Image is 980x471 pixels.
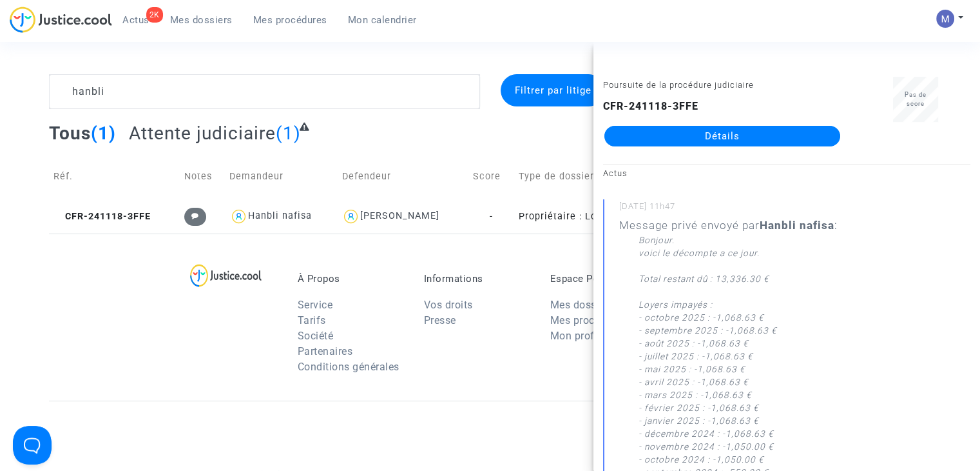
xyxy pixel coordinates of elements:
small: [DATE] 11h47 [619,201,970,217]
div: - mai 2025 : -1,068.63 € [639,363,970,376]
a: Détails [604,126,840,146]
img: AAcHTtesyyZjLYJxzrkRG5BOJsapQ6nO-85ChvdZAQ62n80C=s96-c [936,10,954,28]
a: Service [298,299,333,311]
div: - décembre 2024 : -1,068.63 € [639,427,970,440]
span: - [490,211,493,222]
small: Poursuite de la procédure judiciaire [603,80,754,90]
td: Notes [180,154,225,199]
div: - février 2025 : -1,068.63 € [639,401,970,414]
small: Actus [603,168,628,178]
p: Informations [424,273,531,285]
a: Conditions générales [298,361,399,373]
div: 2K [146,7,163,23]
div: Loyers impayés : [639,298,970,311]
a: Mes dossiers [160,10,243,30]
p: À Propos [298,273,405,285]
iframe: Help Scout Beacon - Open [13,426,52,465]
div: - septembre 2025 : -1,068.63 € [639,324,970,337]
div: - août 2025 : -1,068.63 € [639,337,970,350]
img: jc-logo.svg [10,6,112,33]
a: Société [298,330,334,342]
img: logo-lg.svg [190,264,262,287]
p: Espace Personnel [550,273,657,285]
a: Mon calendrier [338,10,427,30]
a: Presse [424,314,456,326]
a: Vos droits [424,299,473,311]
b: Hanbli nafisa [760,219,834,232]
img: icon-user.svg [229,207,248,226]
span: Mon calendrier [348,14,417,26]
div: - novembre 2024 : -1,050.00 € [639,440,970,453]
b: CFR-241118-3FFE [603,100,698,112]
div: [PERSON_NAME] [360,210,439,221]
a: Tarifs [298,314,326,326]
div: - mars 2025 : -1,068.63 € [639,388,970,401]
div: - octobre 2024 : -1,050.00 € [639,453,970,466]
a: Partenaires [298,345,353,357]
span: Actus [122,14,149,26]
span: Pas de score [905,91,927,107]
div: - janvier 2025 : -1,068.63 € [639,414,970,427]
img: icon-user.svg [341,207,360,226]
span: Filtrer par litige [514,85,591,96]
a: Mon profil [550,330,600,342]
div: - avril 2025 : -1,068.63 € [639,376,970,388]
td: Defendeur [337,154,468,199]
span: Attente judiciaire [129,123,276,144]
td: Demandeur [225,154,337,199]
div: - octobre 2025 : -1,068.63 € [639,311,970,324]
a: Mes procédures [550,314,627,326]
span: (1) [276,123,301,144]
span: (1) [91,123,116,144]
a: 2KActus [112,10,160,30]
span: Mes dossiers [170,14,233,26]
div: Total restant dû : 13,336.30 € [639,272,970,285]
a: Mes procédures [243,10,338,30]
td: Propriétaire : Loyers impayés/Charges impayées [514,199,672,234]
span: Tous [49,123,91,144]
td: Score [468,154,514,199]
span: Mes procédures [253,14,327,26]
td: Réf. [49,154,180,199]
span: CFR-241118-3FFE [53,211,151,222]
a: Mes dossiers [550,299,614,311]
div: voici le décompte a ce jour. [639,246,970,259]
td: Type de dossier [514,154,672,199]
div: - juillet 2025 : -1,068.63 € [639,350,970,363]
div: Hanbli nafisa [248,210,312,221]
